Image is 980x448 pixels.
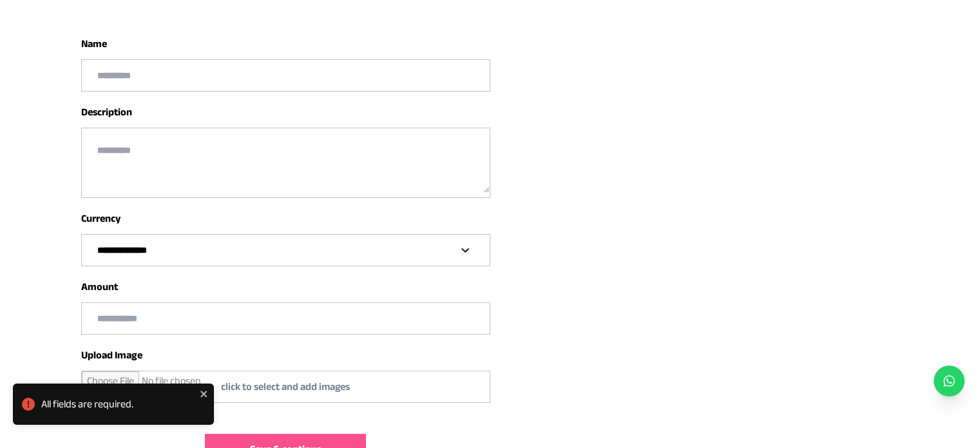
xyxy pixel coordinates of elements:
[81,281,118,292] label: Amount
[81,349,142,360] label: Upload Image
[81,106,132,117] label: Description
[81,213,120,224] label: Currency
[41,396,196,412] div: All fields are required.
[81,38,107,49] label: Name
[200,389,209,399] button: close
